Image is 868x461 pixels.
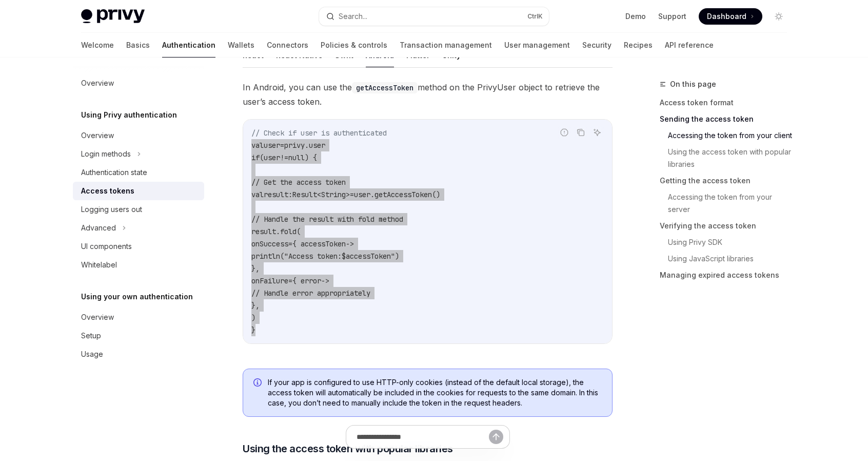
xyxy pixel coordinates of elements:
a: Usage [73,345,204,363]
a: Support [658,11,686,22]
span: onSuccess [251,239,288,248]
button: Search...CtrlK [319,7,549,26]
span: ) [395,252,399,261]
span: ) [251,313,255,322]
span: -> [346,239,354,248]
div: Authentication state [81,166,147,179]
input: Ask a question... [357,426,489,448]
a: Overview [73,308,204,326]
span: = [280,141,284,150]
span: Ctrl K [527,12,543,21]
span: user [264,141,280,150]
a: Overview [73,74,204,92]
span: }, [251,264,260,273]
a: User management [504,33,570,57]
button: Toggle dark mode [771,8,787,25]
div: Overview [81,77,114,89]
span: () [432,190,440,199]
h5: Using your own authentication [81,291,193,303]
a: Connectors [267,33,308,57]
a: Dashboard [699,8,762,25]
a: Access tokens [73,182,204,200]
span: // Handle the result with fold method [251,215,403,224]
button: Advanced [73,219,204,237]
div: Setup [81,330,101,342]
button: Login methods [73,145,204,163]
span: " [391,252,395,261]
span: Result [292,190,317,199]
span: null [288,153,305,162]
span: privy.user [284,141,325,150]
div: UI components [81,240,132,253]
span: getAccessToken [374,190,432,199]
a: Using the access token with popular libraries [660,144,795,172]
span: user. [354,190,374,199]
a: Basics [126,33,150,57]
a: Overview [73,126,204,145]
span: }, [251,301,260,310]
span: = [288,239,292,248]
span: $accessToken [342,252,391,261]
a: Using Privy SDK [660,234,795,251]
a: Demo [625,11,646,22]
span: if [251,153,260,162]
span: (user [260,153,280,162]
a: API reference [665,33,714,57]
span: ( [280,252,284,261]
div: Usage [81,348,103,360]
a: UI components [73,237,204,256]
button: Copy the contents from the code block [574,126,587,139]
a: Accessing the token from your server [660,189,795,218]
span: In Android, you can use the method on the PrivyUser object to retrieve the user’s access token. [243,80,613,109]
a: Managing expired access tokens [660,267,795,283]
span: ( [297,227,301,236]
span: { error [292,276,321,285]
span: // Check if user is authenticated [251,128,387,138]
img: light logo [81,9,145,24]
span: On this page [670,78,716,90]
span: > [346,190,350,199]
div: Overview [81,129,114,142]
span: -> [321,276,329,285]
div: Access tokens [81,185,134,197]
a: Welcome [81,33,114,57]
button: Report incorrect code [558,126,571,139]
div: Overview [81,311,114,323]
span: val [251,190,264,199]
span: < [317,190,321,199]
span: result: [264,190,292,199]
div: Logging users out [81,203,142,216]
span: String [321,190,346,199]
a: Whitelabel [73,256,204,274]
a: Transaction management [400,33,492,57]
div: Search... [339,10,367,23]
a: Authentication state [73,163,204,182]
h5: Using Privy authentication [81,109,177,121]
span: // Handle error appropriately [251,289,370,298]
a: Recipes [624,33,653,57]
span: onFailure [251,276,288,285]
span: val [251,141,264,150]
span: // Get the access token [251,178,346,187]
span: "Access token: [284,252,342,261]
span: { accessToken [292,239,346,248]
a: Logging users out [73,200,204,219]
a: Setup [73,326,204,345]
a: Security [582,33,611,57]
span: = [288,276,292,285]
div: Whitelabel [81,259,117,271]
span: = [350,190,354,199]
span: Dashboard [707,11,746,22]
a: Wallets [228,33,254,57]
span: fold [280,227,297,236]
a: Authentication [162,33,215,57]
a: Policies & controls [321,33,387,57]
button: Send message [489,430,503,444]
a: Using JavaScript libraries [660,251,795,267]
span: != [280,153,288,162]
span: If your app is configured to use HTTP-only cookies (instead of the default local storage), the ac... [268,377,602,408]
code: getAccessToken [352,82,418,93]
div: Advanced [81,222,116,234]
div: Login methods [81,148,131,160]
span: result. [251,227,280,236]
